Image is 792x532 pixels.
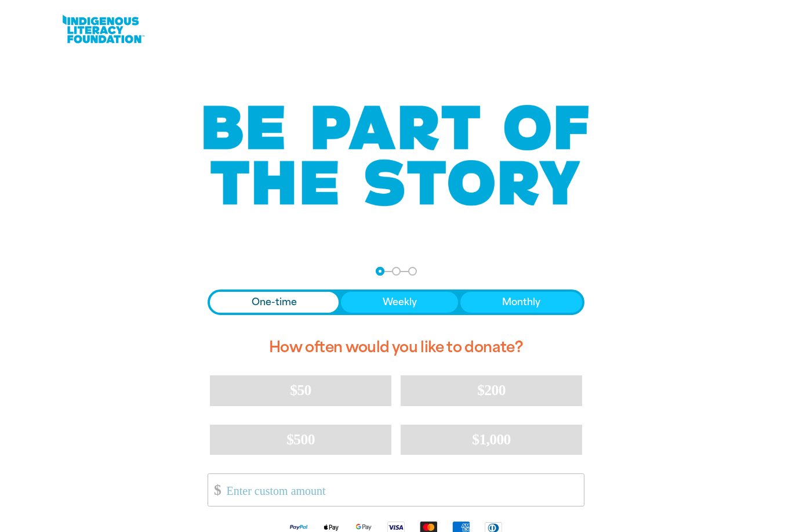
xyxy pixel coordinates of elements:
h2: How often would you like to donate? [208,329,584,366]
button: Navigate to step 3 of 3 to enter your payment details [408,267,417,276]
span: One-time [252,295,297,309]
span: $1,000 [472,431,511,448]
input: Enter custom amount [219,474,584,506]
button: $50 [210,375,391,406]
button: Weekly [341,292,459,313]
button: $500 [210,425,391,455]
button: Navigate to step 2 of 3 to enter your details [392,267,401,276]
span: $50 [290,382,311,399]
button: Monthly [460,292,582,313]
button: Navigate to step 1 of 3 to enter your donation amount [376,267,384,276]
div: Donation frequency [208,289,584,315]
button: One-time [210,292,339,313]
img: Be part of the story [193,82,599,230]
span: $200 [477,382,506,399]
span: Weekly [383,295,417,309]
span: $ [208,477,221,503]
button: $1,000 [401,425,582,455]
button: $200 [401,375,582,406]
span: $500 [286,431,315,448]
span: Monthly [502,295,540,309]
